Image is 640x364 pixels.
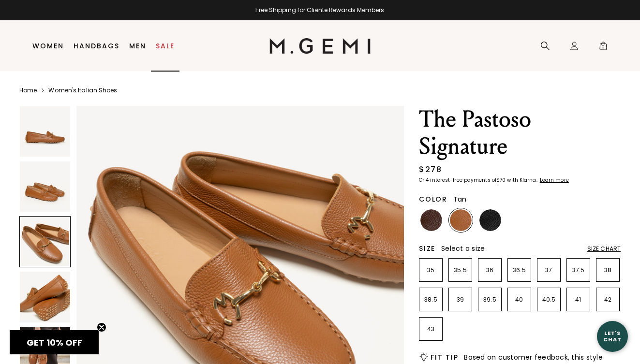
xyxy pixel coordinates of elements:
[269,38,371,54] img: M.Gemi
[597,330,628,342] div: Let's Chat
[598,43,608,53] span: 0
[20,272,70,322] img: The Pastoso Signature
[419,176,496,184] klarna-placement-style-body: Or 4 interest-free payments of
[419,164,442,175] div: $278
[507,176,538,184] klarna-placement-style-body: with Klarna
[508,296,531,304] p: 40
[508,266,531,274] p: 36.5
[10,330,99,354] div: GET 10% OFFClose teaser
[449,296,472,304] p: 39
[419,195,447,203] h2: Color
[19,87,37,94] a: Home
[539,177,569,183] a: Learn more
[596,266,619,274] p: 38
[20,161,70,212] img: The Pastoso Signature
[32,42,64,50] a: Women
[479,209,501,231] img: Black
[567,296,590,304] p: 41
[419,245,435,252] h2: Size
[449,266,472,274] p: 35.5
[74,42,119,50] a: Handbags
[48,87,117,94] a: Women's Italian Shoes
[419,106,621,160] h1: The Pastoso Signature
[587,245,621,253] div: Size Chart
[97,322,106,332] button: Close teaser
[129,42,146,50] a: Men
[431,353,458,361] h2: Fit Tip
[478,266,501,274] p: 36
[496,176,506,184] klarna-placement-style-amount: $70
[537,296,560,304] p: 40.5
[453,194,467,204] span: Tan
[419,296,442,304] p: 38.5
[419,266,442,274] p: 35
[27,336,82,349] span: GET 10% OFF
[420,209,442,231] img: Chocolate
[156,42,175,50] a: Sale
[419,325,442,333] p: 43
[537,266,560,274] p: 37
[20,106,70,157] img: The Pastoso Signature
[540,176,569,184] klarna-placement-style-cta: Learn more
[596,296,619,304] p: 42
[478,296,501,304] p: 39.5
[567,266,590,274] p: 37.5
[450,209,472,231] img: Tan
[441,244,485,253] span: Select a size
